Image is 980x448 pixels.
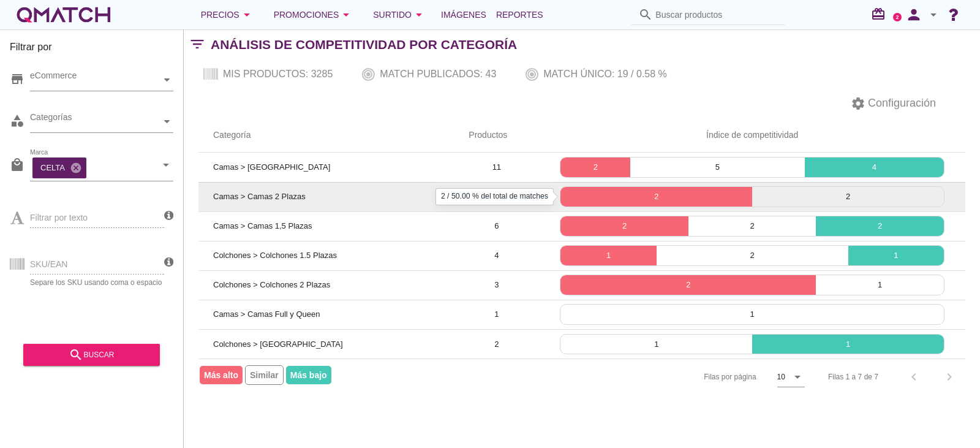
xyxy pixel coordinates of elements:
[245,365,284,385] span: Similar
[560,338,752,351] p: 1
[454,329,539,359] td: 2
[213,309,320,319] span: Camas > Camas Full y Queen
[159,158,173,172] i: arrow_drop_down
[191,2,264,27] button: Precios
[33,347,150,362] div: buscar
[70,162,82,174] i: cancel
[10,158,24,172] i: local_mall
[630,161,804,173] p: 5
[893,13,902,21] a: 2
[454,182,539,211] td: 4
[441,7,486,22] span: Imágenes
[412,7,426,22] i: arrow_drop_down
[841,93,946,115] button: Configuración
[560,191,752,203] p: 2
[69,347,83,362] i: search
[491,2,548,27] a: Reportes
[239,7,254,22] i: arrow_drop_down
[790,370,805,384] i: arrow_drop_down
[560,308,944,321] p: 1
[213,251,337,260] span: Colchones > Colchones 1.5 Plazas
[373,7,426,22] div: Surtido
[496,7,543,22] span: Reportes
[213,162,330,172] span: Camas > [GEOGRAPHIC_DATA]
[865,95,936,112] span: Configuración
[454,153,539,182] td: 11
[213,192,306,201] span: Camas > Camas 2 Plazas
[200,366,243,384] span: Más alto
[560,220,688,232] p: 2
[539,118,965,153] th: Índice de competitividad: Not sorted.
[902,6,926,23] i: person
[264,2,364,27] button: Promociones
[752,191,944,203] p: 2
[10,40,173,59] h3: Filtrar por
[454,300,539,329] td: 1
[213,280,330,289] span: Colchones > Colchones 2 Plazas
[436,2,491,27] a: Imágenes
[871,7,891,21] i: redeem
[560,279,816,291] p: 2
[926,7,941,22] i: arrow_drop_down
[213,340,343,349] span: Colchones > [GEOGRAPHIC_DATA]
[560,161,630,173] p: 2
[286,366,331,384] span: Más bajo
[454,270,539,300] td: 3
[848,249,944,262] p: 1
[201,7,254,22] div: Precios
[274,7,354,22] div: Promociones
[23,344,160,366] button: buscar
[816,220,944,232] p: 2
[657,249,848,262] p: 2
[560,249,656,262] p: 1
[805,161,944,173] p: 4
[655,5,778,25] input: Buscar productos
[40,162,65,173] p: CELTA
[896,14,899,20] text: 2
[15,2,113,27] a: white-qmatch-logo
[454,211,539,241] td: 6
[339,7,353,22] i: arrow_drop_down
[213,221,312,230] span: Camas > Camas 1,5 Plazas
[581,359,805,395] div: Filas por página
[851,96,865,111] i: settings
[211,35,517,55] h2: Análisis de competitividad por Categoría
[454,241,539,270] td: 4
[828,371,878,382] div: Filas 1 a 7 de 7
[777,371,785,382] div: 10
[363,2,436,27] button: Surtido
[638,7,653,22] i: search
[10,72,24,86] i: store
[752,338,944,351] p: 1
[816,279,944,291] p: 1
[688,220,816,232] p: 2
[10,113,24,128] i: category
[454,118,539,153] th: Productos: Not sorted.
[198,118,454,153] th: Categoría: Not sorted.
